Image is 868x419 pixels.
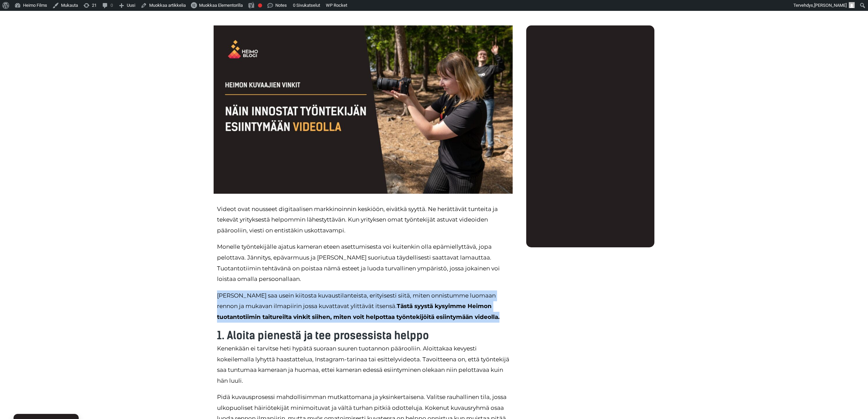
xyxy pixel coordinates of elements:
strong: Tästä syystä kysyimme Heimon tuotantotiimin taitureilta vinkit siihen, miten voit helpottaa työnt... [217,303,499,320]
span: Monelle työntekijälle ajatus kameran eteen asettumisesta voi kuitenkin olla epämiellyttävä, jopa ... [217,243,500,282]
span: [PERSON_NAME] [814,3,847,8]
div: Focus keyphrase not set [258,3,262,7]
span: Muokkaa Elementorilla [199,3,243,8]
strong: 1. Aloita pienestä ja tee prosessista helppo [217,329,429,342]
span: Videot ovat nousseet digitaalisen markkinoinnin keskiöön, eivätkä syyttä. Ne herättävät tunteita ... [217,206,498,234]
span: [PERSON_NAME] saa usein kiitosta kuvaustilanteista, erityisesti siitä, miten onnistumme luomaan r... [217,292,499,320]
span: Kenenkään ei tarvitse heti hypätä suoraan suuren tuotannon päärooliin. Aloittakaa kevyesti kokeil... [217,345,509,384]
iframe: Web Forms [532,31,649,238]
